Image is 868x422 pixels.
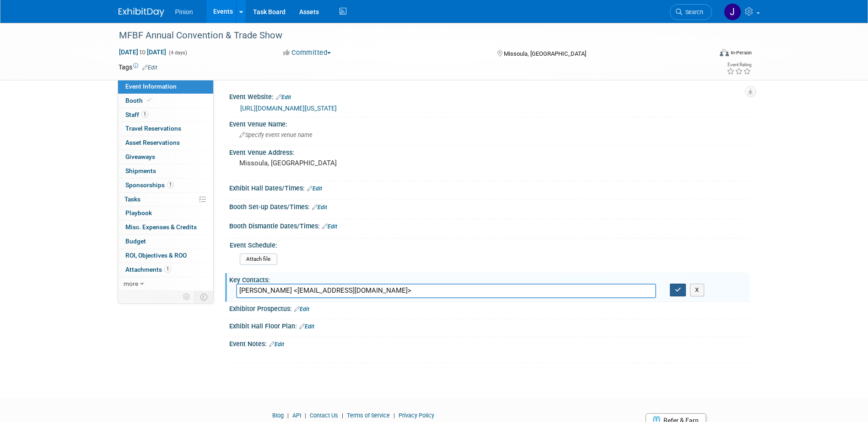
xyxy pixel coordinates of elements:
span: Search [682,9,703,16]
span: Event Information [125,83,177,90]
img: ExhibitDay [119,8,164,17]
div: Exhibitor Prospectus: [229,302,750,314]
a: API [292,412,301,419]
button: Committed [280,48,334,58]
a: Misc. Expenses & Credits [118,221,213,234]
span: Sponsorships [125,181,174,189]
span: | [391,412,397,419]
a: Sponsorships1 [118,179,213,192]
a: Edit [307,185,322,192]
a: Privacy Policy [399,412,434,419]
span: Tasks [124,195,140,203]
a: Asset Reservations [118,136,213,150]
span: to [138,48,147,56]
a: Booth [118,94,213,108]
span: | [285,412,291,419]
span: (4 days) [168,50,187,56]
div: In-Person [730,49,752,56]
button: X [690,284,704,296]
a: Event Information [118,80,213,94]
span: Asset Reservations [125,139,180,146]
span: Staff [125,111,148,118]
div: Key Contacts: [229,273,750,285]
span: | [302,412,308,419]
div: MFBF Annual Convention & Trade Show [116,27,698,44]
div: Event Rating [727,63,751,67]
span: | [340,412,345,419]
div: Event Format [658,47,752,61]
span: Booth [125,97,153,104]
span: Budget [125,237,146,245]
a: Search [670,4,712,20]
span: Travel Reservations [125,125,181,132]
td: Tags [119,63,157,72]
span: Giveaways [125,153,155,160]
div: Event Venue Name: [229,117,750,129]
a: Budget [118,235,213,248]
div: Exhibit Hall Dates/Times: [229,181,750,193]
span: 1 [164,266,171,273]
span: Misc. Expenses & Credits [125,223,197,231]
a: Edit [294,306,309,312]
a: Edit [269,341,284,348]
div: Exhibit Hall Floor Plan: [229,319,750,331]
span: Pinion [175,8,193,16]
a: Contact Us [310,412,338,419]
span: ROI, Objectives & ROO [125,252,187,259]
td: Personalize Event Tab Strip [179,291,195,303]
a: Attachments1 [118,263,213,277]
div: Event Website: [229,90,750,102]
a: Shipments [118,164,213,178]
span: Shipments [125,167,156,174]
div: Event Notes: [229,337,750,349]
a: Staff1 [118,108,213,122]
a: ROI, Objectives & ROO [118,249,213,263]
span: [DATE] [DATE] [119,48,167,56]
span: Missoula, [GEOGRAPHIC_DATA] [504,50,586,57]
span: 1 [141,111,148,118]
pre: Missoula, [GEOGRAPHIC_DATA] [239,159,436,167]
span: Playbook [125,209,152,216]
span: Attachments [125,266,171,273]
a: Edit [312,204,327,211]
a: Edit [299,323,314,330]
span: Specify event venue name [239,132,313,138]
span: more [124,280,138,287]
i: Booth reservation complete [147,98,151,103]
a: more [118,277,213,291]
span: 1 [167,181,174,188]
td: Toggle Event Tabs [194,291,213,303]
a: Terms of Service [347,412,390,419]
a: Tasks [118,193,213,206]
img: Jennifer Plumisto [724,3,741,21]
a: Edit [142,64,157,71]
a: Giveaways [118,150,213,164]
div: Event Venue Address: [229,146,750,157]
a: Blog [272,412,284,419]
div: Event Schedule: [230,238,746,250]
div: Booth Dismantle Dates/Times: [229,219,750,231]
a: Travel Reservations [118,122,213,136]
a: Edit [276,94,291,100]
a: [URL][DOMAIN_NAME][US_STATE] [240,105,337,112]
a: Edit [322,223,337,230]
div: Booth Set-up Dates/Times: [229,200,750,212]
a: Playbook [118,206,213,220]
img: Format-Inperson.png [720,49,729,56]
